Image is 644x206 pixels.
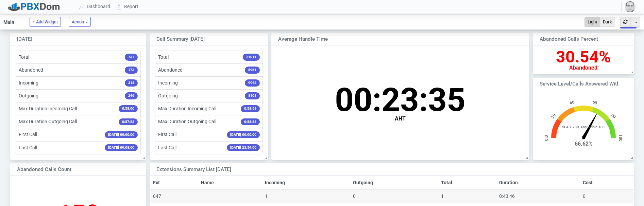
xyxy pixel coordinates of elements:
[544,135,549,141] text: 0.0
[155,89,263,102] li: Outgoing
[556,65,611,71] div: Abandoned
[227,131,260,138] span: [DATE] 00:00:00
[125,54,138,61] span: 737
[580,189,633,203] td: 0
[17,35,127,43] div: [DATE]
[540,80,618,88] div: Service Level/Calls Answered within
[155,102,263,115] li: Max Duration Incoming Call
[114,0,142,13] a: Report
[584,17,600,27] button: Light
[30,17,61,27] button: + Add Widget
[155,63,263,77] li: Abandoned
[156,35,251,43] div: Call Summary [DATE]
[16,63,141,77] li: Abandoned
[155,141,263,154] li: Last Call
[335,81,465,119] span: 00:23:35
[105,144,138,151] span: [DATE] 09:08:00
[262,176,350,189] th: Incoming
[16,128,141,141] li: First Call
[241,105,260,112] span: 0:58:58
[125,92,138,99] span: 246
[69,17,91,27] button: Action
[262,189,350,203] td: 1
[438,176,496,189] th: Total
[227,144,260,151] span: [DATE] 23:59:00
[150,189,198,203] td: 847
[496,176,580,189] th: Duration
[156,166,580,173] div: Extensions Summary List [DATE]
[533,125,633,130] span: SLA > 90% Ans within 100
[125,67,138,74] span: 173
[618,134,623,141] text: 100
[155,115,263,128] li: Max Duration Outgoing Call
[556,47,611,67] span: 30.54%
[241,118,260,126] span: 0:58:58
[16,102,141,115] li: Max Duration Incoming Call
[335,116,465,121] div: AHT
[119,105,138,112] span: 0:58:00
[569,99,575,106] text: 40
[105,131,138,138] span: [DATE] 00:00:00
[496,189,580,203] td: 0:43:46
[16,51,141,64] li: Total
[350,176,438,189] th: Outgoing
[150,176,198,189] th: Ext
[16,141,141,154] li: Last Call
[600,17,615,27] button: Dark
[350,189,438,203] td: 0
[198,176,262,189] th: Name
[625,1,635,12] img: 59815a3c8890a36c254578057cc7be37
[16,76,141,90] li: Incoming
[245,79,260,87] span: 9942
[16,89,141,102] li: Outgoing
[610,113,617,119] text: 80
[574,141,592,147] text: 66.62%
[155,51,263,64] li: Total
[580,176,633,189] th: Cost
[125,79,138,87] span: 318
[155,76,263,90] li: Incoming
[243,54,260,61] span: 24011
[592,99,598,106] text: 60
[438,189,496,203] td: 1
[540,35,618,43] div: Abandoned Calls Percent
[16,115,141,128] li: Max Duration Outgoing Call
[550,113,557,119] text: 20
[76,0,114,13] a: Dashboard
[245,67,260,74] span: 5961
[278,35,498,43] div: Average Handle Time
[155,128,263,141] li: First Call
[245,92,260,99] span: 8108
[119,118,138,126] span: 0:57:53
[17,166,127,173] div: Abandoned Calls Count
